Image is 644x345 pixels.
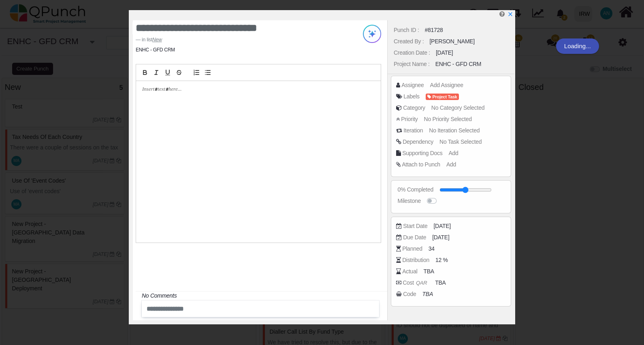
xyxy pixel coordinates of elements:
i: No Comments [142,292,177,299]
div: Loading... [556,38,599,54]
svg: x [508,11,513,17]
li: ENHC - GFD CRM [136,46,175,53]
i: Edit Punch [499,11,505,17]
a: x [508,11,513,17]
